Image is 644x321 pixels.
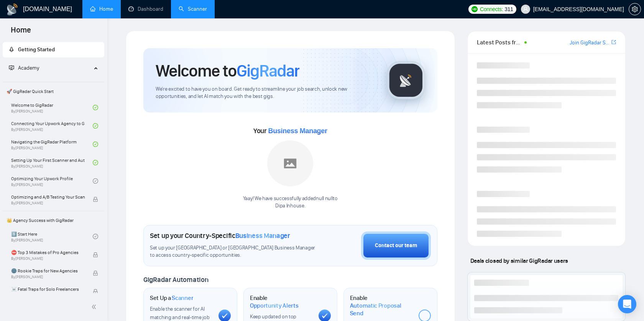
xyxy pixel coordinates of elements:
span: Business Manager [235,231,290,240]
div: Yaay! We have successfully added null null to [243,195,338,210]
img: upwork-logo.png [472,6,478,12]
a: Join GigRadar Slack Community [570,39,610,47]
span: lock [93,252,98,257]
span: rocket [9,47,14,52]
li: Getting Started [3,42,104,57]
span: check-circle [93,123,98,129]
span: Connects: [480,5,503,13]
img: logo [6,3,18,16]
a: Setting Up Your First Scanner and Auto-BidderBy[PERSON_NAME] [11,154,93,171]
span: Deals closed by similar GigRadar users [467,254,571,267]
div: Open Intercom Messenger [618,295,636,313]
span: Optimizing and A/B Testing Your Scanner for Better Results [11,193,85,201]
span: We're excited to have you on board. Get ready to streamline your job search, unlock new opportuni... [156,86,375,100]
span: check-circle [93,178,98,184]
span: user [523,7,528,12]
h1: Enable [250,294,312,309]
span: Your [253,127,327,135]
a: Optimizing Your Upwork ProfileBy[PERSON_NAME] [11,173,93,189]
span: Scanner [172,294,193,302]
span: By [PERSON_NAME] [11,256,85,261]
a: Connecting Your Upwork Agency to GigRadarBy[PERSON_NAME] [11,117,93,134]
button: Contact our team [361,231,431,260]
span: Business Manager [268,127,327,135]
a: Navigating the GigRadar PlatformBy[PERSON_NAME] [11,136,93,153]
span: lock [93,270,98,276]
span: Getting Started [18,46,55,53]
img: placeholder.png [267,140,313,186]
span: Latest Posts from the GigRadar Community [477,37,522,47]
a: searchScanner [179,6,207,12]
p: Dipa Inhouse . [243,202,338,210]
span: Automatic Proposal Send [350,302,412,317]
span: ⛔ Top 3 Mistakes of Pro Agencies [11,249,85,256]
span: fund-projection-screen [9,65,14,70]
a: dashboardDashboard [128,6,163,12]
span: ☠️ Fatal Traps for Solo Freelancers [11,285,85,293]
span: 👑 Agency Success with GigRadar [3,213,103,228]
img: gigradar-logo.png [387,61,425,99]
span: By [PERSON_NAME] [11,275,85,279]
a: export [611,39,616,46]
span: double-left [91,303,99,311]
span: GigRadar Automation [143,275,208,284]
button: setting [629,3,641,15]
span: check-circle [93,234,98,239]
span: By [PERSON_NAME] [11,201,85,205]
a: setting [629,6,641,12]
a: homeHome [90,6,113,12]
span: Academy [9,65,39,71]
h1: Set Up a [150,294,193,302]
span: Academy [18,65,39,71]
div: Contact our team [375,241,417,250]
span: lock [93,197,98,202]
h1: Set up your Country-Specific [150,231,290,240]
span: export [611,39,616,45]
span: Set up your [GEOGRAPHIC_DATA] or [GEOGRAPHIC_DATA] Business Manager to access country-specific op... [150,244,319,259]
span: 311 [504,5,513,13]
span: 🌚 Rookie Traps for New Agencies [11,267,85,275]
span: 🚀 GigRadar Quick Start [3,84,103,99]
span: check-circle [93,160,98,165]
span: setting [629,6,641,12]
span: lock [93,289,98,294]
span: GigRadar [237,60,299,81]
span: check-circle [93,142,98,147]
h1: Enable [350,294,412,317]
h1: Welcome to [156,60,299,81]
span: Opportunity Alerts [250,302,299,310]
span: check-circle [93,105,98,110]
span: Home [5,24,37,41]
a: Welcome to GigRadarBy[PERSON_NAME] [11,99,93,116]
a: 1️⃣ Start HereBy[PERSON_NAME] [11,228,93,245]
